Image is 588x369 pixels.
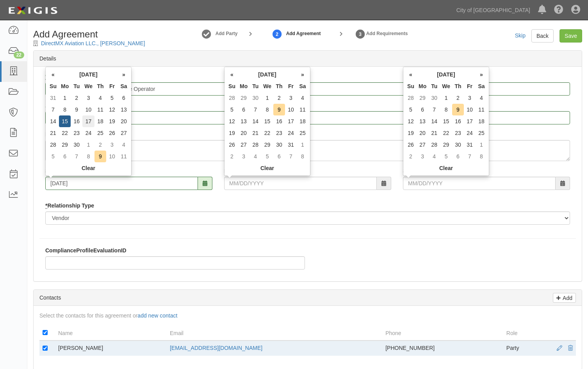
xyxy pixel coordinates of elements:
td: 1 [261,92,273,104]
td: 25 [476,127,487,139]
td: 18 [476,115,487,127]
th: [DATE] [238,69,297,80]
a: 3 [355,25,366,42]
td: 24 [464,127,476,139]
td: [PHONE_NUMBER] [382,341,503,356]
th: Sa [297,80,308,92]
td: 1 [82,139,94,151]
th: Fr [106,80,118,92]
td: 6 [118,92,130,104]
td: 5 [440,151,452,162]
th: Su [47,80,59,92]
th: Su [405,80,417,92]
th: Fr [464,80,476,92]
td: 21 [428,127,440,139]
td: 30 [273,139,285,151]
th: Sa [118,80,130,92]
td: 20 [118,115,130,127]
td: 8 [59,104,71,115]
td: 10 [285,104,297,115]
td: 29 [417,92,428,104]
h1: Add Agreement [33,29,156,39]
th: Tu [71,80,82,92]
td: 2 [226,151,238,162]
td: 28 [249,139,261,151]
th: » [297,69,308,80]
td: 4 [94,92,106,104]
td: 7 [464,151,476,162]
th: Clear [226,162,308,174]
input: MM/DD/YYYY [403,177,556,190]
td: 29 [59,139,71,151]
td: 2 [405,151,417,162]
td: 13 [238,115,249,127]
td: 17 [82,115,94,127]
div: 22 [14,51,24,59]
td: 28 [405,92,417,104]
td: 8 [82,151,94,162]
td: 24 [82,127,94,139]
td: 16 [71,115,82,127]
td: 12 [405,115,417,127]
td: 28 [47,139,59,151]
td: 5 [226,104,238,115]
td: 30 [452,139,464,151]
input: MM/DD/YYYY [45,177,198,190]
td: 17 [285,115,297,127]
th: [DATE] [417,69,476,80]
td: 2 [71,92,82,104]
td: 26 [405,139,417,151]
td: 26 [226,139,238,151]
td: 21 [249,127,261,139]
a: Skip [515,32,526,39]
td: 9 [452,104,464,115]
th: Th [94,80,106,92]
td: 19 [106,115,118,127]
th: « [226,69,238,80]
td: 15 [261,115,273,127]
td: 9 [273,104,285,115]
th: Mo [59,80,71,92]
a: Add [553,293,576,303]
td: 30 [428,92,440,104]
a: Add Party [216,30,238,37]
td: 22 [59,127,71,139]
td: 4 [249,151,261,162]
td: 31 [285,139,297,151]
td: 6 [273,151,285,162]
td: 18 [297,115,308,127]
th: Tu [249,80,261,92]
td: 7 [285,151,297,162]
th: We [261,80,273,92]
td: 2 [94,139,106,151]
td: 14 [47,115,59,127]
td: 7 [47,104,59,115]
label: Relationship Type [45,202,94,209]
td: 6 [417,104,428,115]
input: MM/DD/YYYY [224,177,377,190]
a: City of [GEOGRAPHIC_DATA] [453,2,534,18]
td: 28 [428,139,440,151]
td: 4 [476,92,487,104]
div: Details [34,51,582,67]
strong: Add Agreement [286,30,321,37]
td: 23 [452,127,464,139]
label: ComplianceProfileEvaluationID [45,247,127,254]
th: « [47,69,59,80]
th: We [82,80,94,92]
td: 23 [273,127,285,139]
td: 16 [273,115,285,127]
th: Th [273,80,285,92]
a: [EMAIL_ADDRESS][DOMAIN_NAME] [170,345,262,351]
td: 6 [238,104,249,115]
td: 29 [440,139,452,151]
strong: 3 [355,30,366,39]
td: 12 [106,104,118,115]
td: 7 [71,151,82,162]
i: Help Center - Complianz [554,5,563,15]
td: 10 [464,104,476,115]
td: 28 [226,92,238,104]
td: 11 [476,104,487,115]
td: 14 [249,115,261,127]
td: 5 [405,104,417,115]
